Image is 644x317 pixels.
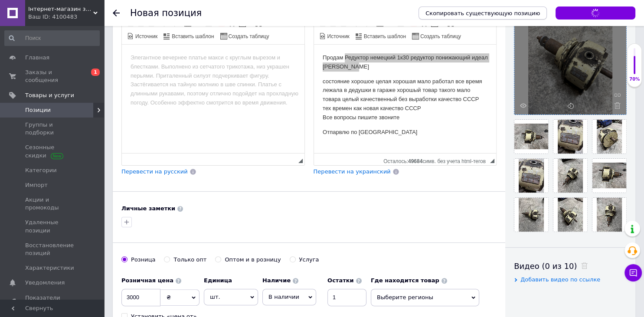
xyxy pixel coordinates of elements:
[4,30,100,46] input: Поиск
[204,277,232,284] b: Единица
[425,10,540,16] span: Скопировать существующую позицию
[167,294,171,301] span: ₴
[299,256,319,264] div: Услуга
[490,159,494,163] span: Перетащите для изменения размера
[219,31,271,41] a: Создать таблицу
[225,256,281,264] div: Оптом и в розницу
[371,289,479,306] span: Выберите регионы
[383,156,490,164] div: Подсчет символов
[130,8,202,18] h1: Новая позиция
[113,10,120,16] div: Вернуться назад
[25,294,80,310] span: Показатели работы компании
[371,277,439,284] b: Где находится товар
[327,289,366,306] input: -
[121,205,175,212] b: Личные заметки
[25,181,48,189] span: Импорт
[25,92,74,99] span: Товары и услуги
[173,256,206,264] div: Только опт
[326,33,350,40] span: Источник
[28,13,104,21] div: Ваш ID: 4100483
[318,31,351,41] a: Источник
[25,121,80,137] span: Группы и подборки
[25,54,49,62] span: Главная
[327,277,354,284] b: Остатки
[25,279,65,287] span: Уведомления
[131,256,155,264] div: Розница
[170,33,214,40] span: Вставить шаблон
[514,261,577,271] span: Видео (0 из 10)
[121,289,160,306] input: 0
[314,45,497,153] iframe: Визуальный текстовый редактор, D6C6D0FD-F59C-4CC9-AA8C-C4F74CE090C1
[134,33,157,40] span: Источник
[262,277,291,284] b: Наличие
[227,33,269,40] span: Создать таблицу
[419,33,461,40] span: Создать таблицу
[25,196,80,212] span: Акции и промокоды
[292,156,298,164] div: Подсчет символов
[268,294,299,300] span: В наличии
[363,33,406,40] span: Вставить шаблон
[25,242,80,257] span: Восстановление позиций
[25,264,74,272] span: Характеристики
[314,168,391,175] span: Перевести на украинский
[28,5,93,13] span: Інтернет-магазин запчастин джанк ярд Б/у запчастин
[121,277,173,284] b: Розничная цена
[122,45,304,153] iframe: Визуальный текстовый редактор, 900BF49C-2DD6-4678-89AE-C2F8085215A9
[354,31,407,41] a: Вставить шаблон
[624,264,642,281] button: Чат с покупателем
[25,106,51,114] span: Позиции
[411,31,462,41] a: Создать таблицу
[204,289,258,305] span: шт.
[25,219,80,234] span: Удаленные позиции
[121,168,188,175] span: Перевести на русский
[520,276,600,283] span: Добавить видео по ссылке
[162,31,215,41] a: Вставить шаблон
[298,159,303,163] span: Перетащите для изменения размера
[25,167,57,174] span: Категории
[418,7,547,20] button: Скопировать существующую позицию
[25,69,80,84] span: Заказы и сообщения
[91,69,100,76] span: 1
[25,144,80,159] span: Сезонные скидки
[408,158,422,164] span: 49684
[627,43,642,87] div: 70% Качество заполнения
[126,31,159,41] a: Источник
[628,76,641,82] div: 70%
